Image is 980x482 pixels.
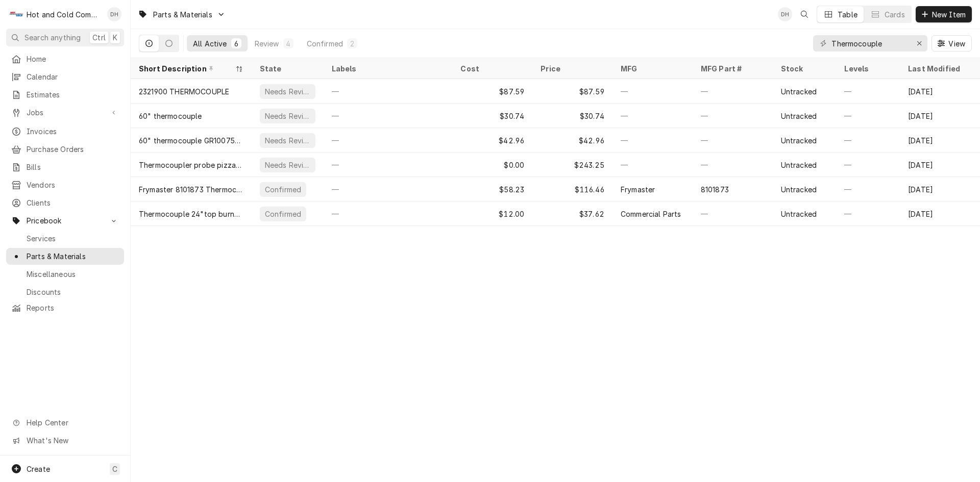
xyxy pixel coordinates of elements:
a: Clients [6,194,124,211]
span: View [946,38,967,49]
span: Search anything [24,32,81,43]
div: Short Description [139,63,233,74]
a: Invoices [6,123,124,140]
div: $87.59 [452,79,532,104]
span: Create [27,465,50,473]
div: — [612,104,693,128]
span: Clients [27,197,119,208]
span: Purchase Orders [27,144,119,155]
span: K [113,32,117,43]
div: Needs Review [264,86,311,97]
div: — [693,104,773,128]
div: — [836,79,900,104]
div: $58.23 [452,177,532,201]
div: 2 [349,38,355,49]
a: Calendar [6,68,124,85]
a: Miscellaneous [6,266,124,283]
div: — [693,79,773,104]
button: Erase input [911,35,927,52]
div: — [324,177,453,201]
div: Frymaster 8101873 Thermocouple, ITT [139,184,243,195]
div: — [693,153,773,177]
div: Untracked [781,209,817,219]
span: Jobs [27,107,104,118]
div: DH [778,7,792,21]
a: Go to Parts & Materials [134,6,230,23]
a: Vendors [6,176,124,193]
div: Confirmed [264,184,302,195]
span: Invoices [27,126,119,137]
div: — [836,177,900,201]
span: Calendar [27,71,119,82]
div: Cost [460,63,522,74]
div: $42.96 [532,128,612,153]
div: Thermocouple 24"top burners [139,209,243,219]
div: H [9,7,23,21]
button: New Item [916,6,972,22]
div: Stock [781,63,826,74]
span: Discounts [27,287,119,297]
div: Untracked [781,86,817,97]
span: Home [27,54,119,64]
a: Estimates [6,86,124,103]
div: — [324,201,453,226]
div: MFG Part # [701,63,763,74]
div: $37.62 [532,201,612,226]
div: $0.00 [452,153,532,177]
div: [DATE] [900,128,980,153]
div: 4 [285,38,291,49]
a: Go to Help Center [6,414,124,431]
div: MFG [621,63,682,74]
a: Home [6,50,124,67]
div: 60" thermocouple GR10075-21 [139,135,243,146]
div: — [836,128,900,153]
a: Reports [6,299,124,316]
div: Commercial Parts [621,209,681,219]
div: [DATE] [900,153,980,177]
div: Confirmed [307,38,343,49]
div: Thermocoupler probe pizza oven [139,160,243,170]
div: Needs Review [264,135,311,146]
div: Table [838,9,857,20]
div: $42.96 [452,128,532,153]
div: [DATE] [900,177,980,201]
div: [DATE] [900,104,980,128]
div: — [324,79,453,104]
div: Untracked [781,135,817,146]
span: New Item [930,9,968,20]
div: — [693,201,773,226]
div: Confirmed [264,209,302,219]
div: DH [107,7,121,21]
button: Open search [796,6,813,22]
div: Last Modified [908,63,970,74]
div: 8101873 [701,184,729,195]
a: Go to Pricebook [6,212,124,229]
span: Pricebook [27,215,104,226]
a: Discounts [6,284,124,300]
div: Daryl Harris's Avatar [107,7,121,21]
a: Parts & Materials [6,248,124,265]
div: — [324,128,453,153]
div: — [324,104,453,128]
a: Services [6,230,124,247]
span: Vendors [27,180,119,190]
div: 60" thermocouple [139,111,202,121]
a: Purchase Orders [6,141,124,158]
a: Bills [6,159,124,175]
div: Price [541,63,602,74]
span: What's New [27,435,118,446]
div: Hot and Cold Commercial Kitchens, Inc.'s Avatar [9,7,23,21]
input: Keyword search [831,35,908,52]
div: — [836,201,900,226]
div: Frymaster [621,184,655,195]
div: $87.59 [532,79,612,104]
span: Miscellaneous [27,269,119,280]
button: View [932,35,972,52]
div: State [260,63,313,74]
div: $243.25 [532,153,612,177]
div: $12.00 [452,201,532,226]
div: Untracked [781,160,817,170]
div: Levels [844,63,890,74]
a: Go to Jobs [6,104,124,121]
button: Search anythingCtrlK [6,29,124,46]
